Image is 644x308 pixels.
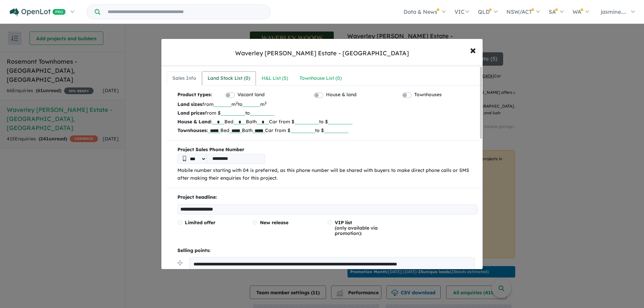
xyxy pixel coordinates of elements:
b: Land sizes [177,101,202,107]
p: from $ to [177,109,477,117]
p: Selling points: [177,247,477,255]
input: Try estate name, suburb, builder or developer [102,5,269,19]
b: Townhouses: [177,127,208,133]
span: × [470,43,476,57]
p: from m to m [177,100,477,109]
img: Phone icon [183,156,186,161]
img: Openlot PRO Logo White [10,8,66,16]
b: Project Sales Phone Number [177,146,477,154]
div: H&L List ( 5 ) [262,74,288,82]
label: Townhouses [414,91,442,99]
sup: 2 [236,101,238,105]
div: Waverley [PERSON_NAME] Estate - [GEOGRAPHIC_DATA] [235,49,409,58]
p: Bed Bath Car from $ to $ [177,117,477,126]
div: Sales Info [172,74,196,82]
b: Land prices [177,110,205,116]
p: Bed Bath Car from $ to $ [177,126,477,135]
b: House & Land: [177,119,212,125]
span: Limited offer [185,220,215,226]
label: House & land [326,91,357,99]
span: jasmine.... [601,8,626,15]
img: drag.svg [177,260,182,265]
p: Project headline: [177,193,477,201]
p: Mobile number starting with 04 is preferred, as this phone number will be shared with buyers to m... [177,167,477,183]
div: Townhouse List ( 0 ) [300,74,342,82]
sup: 2 [265,101,267,105]
span: (only available via promotion): [335,220,378,236]
span: New release [260,220,288,226]
div: Land Stock List ( 0 ) [208,74,250,82]
span: VIP list [335,220,352,226]
label: Vacant land [237,91,265,99]
b: Product types: [177,91,212,100]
